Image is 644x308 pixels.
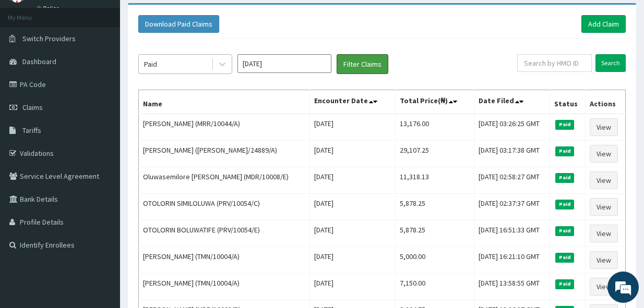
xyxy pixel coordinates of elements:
td: [PERSON_NAME] (TMN/10004/A) [139,274,310,300]
button: Download Paid Claims [138,15,219,33]
a: Add Claim [581,15,626,33]
span: Paid [555,253,574,262]
td: [PERSON_NAME] ([PERSON_NAME]/24889/A) [139,141,310,167]
a: View [590,278,618,295]
input: Select Month and Year [237,54,331,73]
input: Search [595,54,626,72]
a: View [590,145,618,163]
td: [DATE] 02:37:37 GMT [474,194,550,220]
span: Paid [555,279,574,289]
td: [DATE] 16:21:10 GMT [474,247,550,274]
a: View [590,198,618,216]
th: Name [139,90,310,114]
span: Dashboard [22,57,56,66]
td: [DATE] 13:58:55 GMT [474,274,550,300]
td: 5,000.00 [395,247,474,274]
td: [PERSON_NAME] (MRR/10044/A) [139,114,310,141]
td: OTOLORIN BOLUWATIFE (PRV/10054/E) [139,220,310,247]
a: View [590,118,618,136]
td: [DATE] 03:26:25 GMT [474,114,550,141]
td: 7,150.00 [395,274,474,300]
th: Total Price(₦) [395,90,474,114]
td: 5,878.25 [395,194,474,220]
a: View [590,225,618,242]
td: OTOLORIN SIMILOLUWA (PRV/10054/C) [139,194,310,220]
td: [DATE] [310,194,395,220]
td: [DATE] [310,114,395,141]
td: 5,878.25 [395,220,474,247]
a: Online [37,5,62,12]
span: Paid [555,120,574,129]
span: Claims [22,103,43,112]
a: View [590,171,618,189]
td: [DATE] [310,274,395,300]
input: Search by HMO ID [517,54,592,72]
span: Paid [555,173,574,182]
td: [DATE] [310,220,395,247]
span: Tariffs [22,126,41,135]
button: Filter Claims [337,54,388,74]
th: Encounter Date [310,90,395,114]
td: [PERSON_NAME] (TMN/10004/A) [139,247,310,274]
th: Status [550,90,585,114]
th: Actions [585,90,625,114]
td: [DATE] [310,167,395,194]
a: View [590,251,618,269]
span: Switch Providers [22,34,76,43]
span: Paid [555,200,574,209]
span: Paid [555,226,574,236]
td: 11,318.13 [395,167,474,194]
th: Date Filed [474,90,550,114]
div: Paid [144,59,157,69]
td: 29,107.25 [395,141,474,167]
td: [DATE] [310,141,395,167]
td: Oluwasemilore [PERSON_NAME] (MDR/10008/E) [139,167,310,194]
td: [DATE] [310,247,395,274]
td: [DATE] 16:51:33 GMT [474,220,550,247]
span: Paid [555,146,574,156]
td: [DATE] 03:17:38 GMT [474,141,550,167]
td: [DATE] 02:58:27 GMT [474,167,550,194]
td: 13,176.00 [395,114,474,141]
